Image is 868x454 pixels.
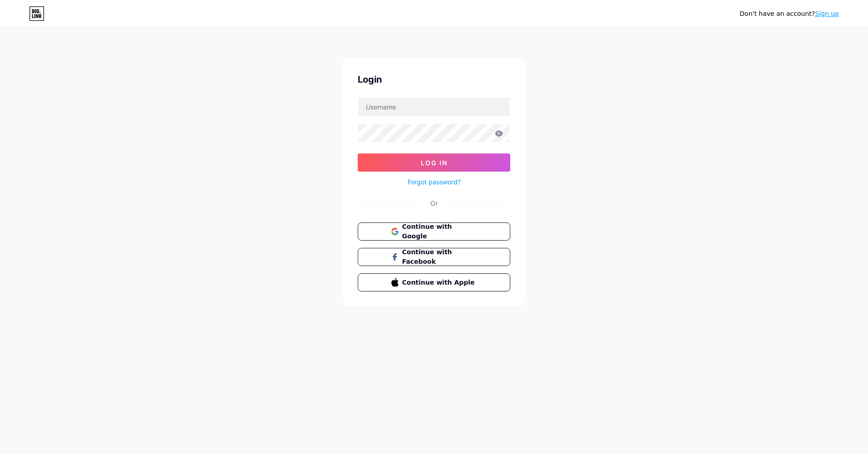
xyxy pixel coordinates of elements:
button: Continue with Facebook [358,248,510,266]
button: Continue with Apple [358,273,510,291]
span: Continue with Facebook [402,247,477,266]
a: Forgot password? [408,177,461,187]
a: Sign up [815,10,839,17]
div: Don't have an account? [740,9,839,19]
div: Or [430,198,438,208]
input: Username [358,98,510,116]
span: Continue with Google [402,222,477,241]
span: Continue with Apple [402,278,477,287]
button: Log In [358,153,510,172]
div: Login [358,73,510,86]
span: Log In [421,159,448,167]
button: Continue with Google [358,222,510,241]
